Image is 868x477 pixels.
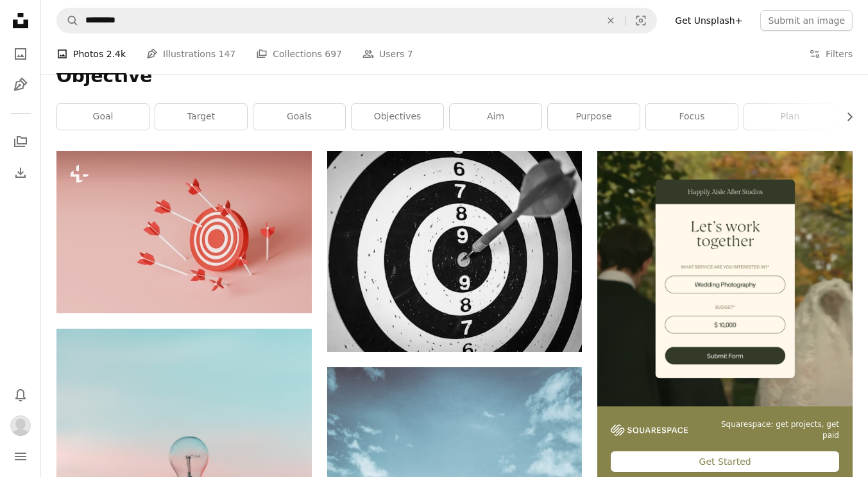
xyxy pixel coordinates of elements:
a: Home — Unsplash [8,8,33,36]
a: plan [744,104,836,130]
span: 7 [407,47,413,61]
button: Visual search [625,8,656,33]
button: Filters [809,33,853,74]
button: Clear [597,8,625,33]
div: Get Started [611,451,839,472]
img: black and white round analog clock [327,151,583,352]
button: Notifications [8,382,33,408]
button: Profile [8,413,33,438]
img: file-1747939393036-2c53a76c450aimage [597,151,853,406]
a: purpose [548,104,640,130]
a: Illustrations 147 [146,33,235,74]
button: Search Unsplash [57,8,79,33]
a: Photos [8,41,33,67]
a: Collections 697 [256,33,342,74]
a: Users 7 [362,33,413,74]
a: Download History [8,160,33,186]
a: Illustrations [8,72,33,98]
a: objectives [352,104,443,130]
button: Submit an image [760,10,853,31]
a: goals [253,104,345,130]
a: black and white round analog clock [327,245,583,257]
button: Menu [8,444,33,469]
img: Avatar of user Steen Helmer [10,415,31,436]
h1: Objective [56,65,853,88]
img: Several unsuccessful attempts at a red arrow that missed the target on a light red background. Fa... [56,151,312,313]
a: target [155,104,247,130]
a: focus [646,104,738,130]
a: Several unsuccessful attempts at a red arrow that missed the target on a light red background. Fa... [56,226,312,238]
span: 697 [325,47,342,61]
span: 147 [219,47,236,61]
a: Collections [8,129,33,155]
form: Find visuals sitewide [56,8,657,33]
a: goal [57,104,149,130]
img: file-1747939142011-51e5cc87e3c9 [611,424,688,436]
a: Get Unsplash+ [667,10,750,31]
button: scroll list to the right [838,104,853,130]
span: Squarespace: get projects, get paid [703,419,839,441]
a: aim [450,104,541,130]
